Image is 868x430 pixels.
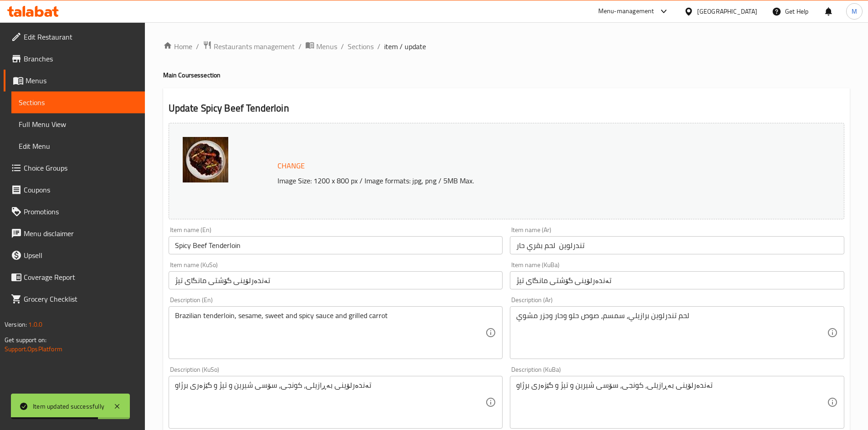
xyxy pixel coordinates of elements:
[305,40,337,52] a: Menus
[4,201,145,223] a: Promotions
[4,70,145,91] a: Menus
[11,135,145,157] a: Edit Menu
[384,41,426,52] span: item / update
[183,137,228,182] img: WhatsApp_Image_20251013_a638961098466594567.jpg
[4,266,145,288] a: Coverage Report
[175,381,486,424] textarea: تەندەرلۆینی بەڕازیلی، کونجی، سۆسی شیرین و تیژ و گێزەری برژاو
[196,41,199,52] li: /
[163,41,192,52] a: Home
[24,228,138,239] span: Menu disclaimer
[516,381,827,424] textarea: تەندەرلۆینی بەڕازیلی، کونجی، سۆسی شیرین و تیژ و گێزەری برژاو
[163,71,850,80] h4: Main Courses section
[24,31,138,42] span: Edit Restaurant
[4,157,145,179] a: Choice Groups
[277,159,305,172] span: Change
[516,311,827,354] textarea: لحم تندرلوين برازيلي، سمسم، صوص حلو وحار وجزر مشوي
[11,91,145,113] a: Sections
[348,41,374,52] a: Sections
[4,26,145,48] a: Edit Restaurant
[4,179,145,201] a: Coupons
[163,40,850,52] nav: breadcrumb
[169,236,503,254] input: Enter name En
[5,334,46,346] span: Get support on:
[19,119,138,130] span: Full Menu View
[5,343,62,355] a: Support.OpsPlatform
[4,288,145,310] a: Grocery Checklist
[316,41,337,52] span: Menus
[598,6,654,17] div: Menu-management
[169,101,844,115] h2: Update Spicy Beef Tenderloin
[19,141,138,152] span: Edit Menu
[33,401,104,411] div: Item updated successfully
[377,41,380,52] li: /
[175,311,486,354] textarea: Brazilian tenderloin, sesame, sweet and spicy sauce and grilled carrot
[11,113,145,135] a: Full Menu View
[24,250,138,261] span: Upsell
[274,157,308,175] button: Change
[24,272,138,283] span: Coverage Report
[26,75,138,86] span: Menus
[852,6,857,16] span: M
[510,236,844,254] input: Enter name Ar
[24,184,138,195] span: Coupons
[214,41,295,52] span: Restaurants management
[697,6,757,16] div: [GEOGRAPHIC_DATA]
[24,206,138,217] span: Promotions
[169,271,503,289] input: Enter name KuSo
[24,162,138,173] span: Choice Groups
[203,40,295,52] a: Restaurants management
[274,175,760,186] p: Image Size: 1200 x 800 px / Image formats: jpg, png / 5MB Max.
[341,41,344,52] li: /
[4,48,145,70] a: Branches
[24,53,138,64] span: Branches
[4,223,145,244] a: Menu disclaimer
[19,97,138,108] span: Sections
[5,319,27,330] span: Version:
[298,41,302,52] li: /
[510,271,844,289] input: Enter name KuBa
[28,319,42,330] span: 1.0.0
[4,244,145,266] a: Upsell
[24,293,138,304] span: Grocery Checklist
